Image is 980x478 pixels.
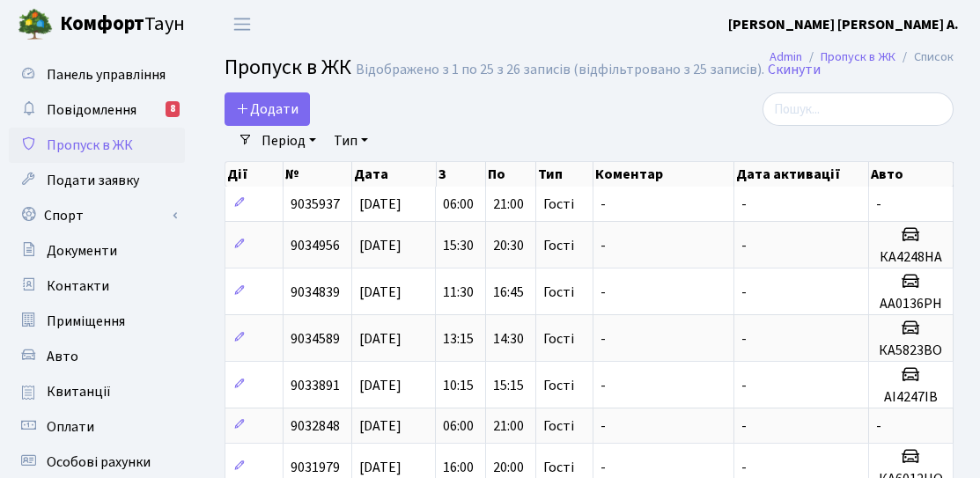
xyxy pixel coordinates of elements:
[359,329,402,349] span: [DATE]
[291,329,340,349] span: 9034589
[601,195,606,214] span: -
[220,10,264,39] button: Переключити навігацію
[47,452,151,472] span: Особові рахунки
[9,409,185,445] a: Оплати
[327,126,375,156] a: Тип
[359,283,402,302] span: [DATE]
[443,376,474,395] span: 10:15
[493,195,524,214] span: 21:00
[359,416,402,436] span: [DATE]
[291,283,340,302] span: 9034839
[9,268,185,304] a: Контакти
[47,171,139,190] span: Подати заявку
[9,198,185,233] a: Спорт
[768,62,821,78] a: Скинути
[728,15,959,34] b: [PERSON_NAME] [PERSON_NAME] А.
[728,14,959,35] a: [PERSON_NAME] [PERSON_NAME] А.
[543,419,574,433] span: Гості
[741,416,747,436] span: -
[493,416,524,436] span: 21:00
[359,376,402,395] span: [DATE]
[236,99,298,119] span: Додати
[225,92,310,126] a: Додати
[493,236,524,255] span: 20:30
[9,57,185,92] a: Панель управління
[601,329,606,349] span: -
[895,48,954,67] li: Список
[741,329,747,349] span: -
[443,283,474,302] span: 11:30
[741,236,747,255] span: -
[352,162,437,187] th: Дата
[9,92,185,128] a: Повідомлення8
[876,195,881,214] span: -
[359,236,402,255] span: [DATE]
[9,128,185,163] a: Пропуск в ЖК
[593,162,734,187] th: Коментар
[741,376,747,395] span: -
[821,48,895,66] a: Пропуск в ЖК
[876,342,946,359] h5: КА5823ВО
[876,249,946,266] h5: КА4248НА
[9,304,185,339] a: Приміщення
[763,92,954,126] input: Пошук...
[47,382,111,401] span: Квитанції
[543,197,574,211] span: Гості
[493,458,524,477] span: 20:00
[437,162,487,187] th: З
[443,195,474,214] span: 06:00
[493,376,524,395] span: 15:15
[225,52,351,83] span: Пропуск в ЖК
[493,329,524,349] span: 14:30
[543,239,574,253] span: Гості
[356,62,764,78] div: Відображено з 1 по 25 з 26 записів (відфільтровано з 25 записів).
[47,100,136,120] span: Повідомлення
[743,39,980,76] nav: breadcrumb
[291,195,340,214] span: 9035937
[60,10,185,40] span: Таун
[876,296,946,313] h5: АА0136РН
[493,283,524,302] span: 16:45
[291,458,340,477] span: 9031979
[47,312,125,331] span: Приміщення
[284,162,352,187] th: №
[291,376,340,395] span: 9033891
[18,7,53,42] img: logo.png
[443,458,474,477] span: 16:00
[47,136,133,155] span: Пропуск в ЖК
[443,236,474,255] span: 15:30
[291,236,340,255] span: 9034956
[601,458,606,477] span: -
[443,416,474,436] span: 06:00
[486,162,536,187] th: По
[9,163,185,198] a: Подати заявку
[47,65,166,85] span: Панель управління
[254,126,323,156] a: Період
[876,416,881,436] span: -
[166,101,180,117] div: 8
[47,347,78,366] span: Авто
[543,285,574,299] span: Гості
[601,236,606,255] span: -
[47,241,117,261] span: Документи
[225,162,284,187] th: Дії
[543,460,574,474] span: Гості
[770,48,802,66] a: Admin
[47,276,109,296] span: Контакти
[359,458,402,477] span: [DATE]
[741,195,747,214] span: -
[536,162,593,187] th: Тип
[543,379,574,393] span: Гості
[291,416,340,436] span: 9032848
[601,376,606,395] span: -
[601,416,606,436] span: -
[741,458,747,477] span: -
[869,162,954,187] th: Авто
[543,332,574,346] span: Гості
[734,162,869,187] th: Дата активації
[9,374,185,409] a: Квитанції
[741,283,747,302] span: -
[47,417,94,437] span: Оплати
[60,10,144,38] b: Комфорт
[876,389,946,406] h5: АІ4247ІВ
